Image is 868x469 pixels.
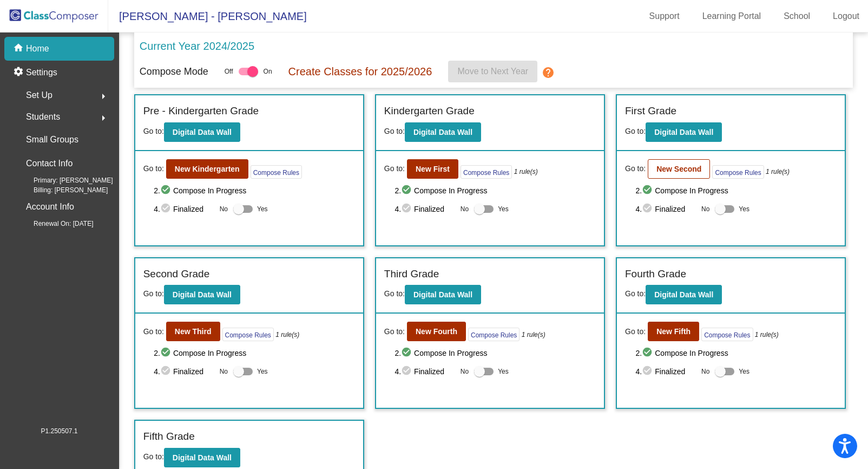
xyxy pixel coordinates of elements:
[405,122,481,142] button: Digital Data Wall
[498,365,509,378] span: Yes
[407,322,466,341] button: New Fourth
[143,326,164,337] span: Go to:
[275,330,299,340] i: 1 rule(s)
[636,365,696,378] span: 4. Finalized
[143,127,164,135] span: Go to:
[457,67,528,76] span: Move to Next Year
[164,448,240,467] button: Digital Data Wall
[405,285,481,304] button: Digital Data Wall
[413,128,472,136] b: Digital Data Wall
[384,326,405,337] span: Go to:
[694,8,770,25] a: Learning Portal
[97,112,110,125] mat-icon: arrow_right
[143,266,210,282] label: Second Grade
[173,290,232,299] b: Digital Data Wall
[26,199,74,214] p: Account Info
[173,128,232,136] b: Digital Data Wall
[701,328,753,341] button: Compose Rules
[461,165,512,179] button: Compose Rules
[140,64,208,79] p: Compose Mode
[166,322,220,341] button: New Third
[154,365,214,378] span: 4. Finalized
[166,159,248,179] button: New Kindergarten
[642,203,655,216] mat-icon: check_circle
[384,163,405,174] span: Go to:
[394,365,455,378] span: 4. Finalized
[26,109,60,125] span: Students
[461,204,469,214] span: No
[625,127,646,135] span: Go to:
[646,285,722,304] button: Digital Data Wall
[384,127,405,135] span: Go to:
[641,8,688,25] a: Support
[755,330,779,340] i: 1 rule(s)
[416,165,450,173] b: New First
[739,203,749,216] span: Yes
[143,163,164,174] span: Go to:
[648,159,710,179] button: New Second
[257,203,268,216] span: Yes
[173,453,232,462] b: Digital Data Wall
[140,38,254,54] p: Current Year 2024/2025
[701,204,709,214] span: No
[401,347,414,360] mat-icon: check_circle
[16,185,108,195] span: Billing: [PERSON_NAME]
[26,88,52,103] span: Set Up
[154,203,214,216] span: 4. Finalized
[175,165,240,173] b: New Kindergarten
[636,347,837,360] span: 2. Compose In Progress
[522,330,545,340] i: 1 rule(s)
[625,266,686,282] label: Fourth Grade
[26,66,57,79] p: Settings
[257,365,268,378] span: Yes
[160,184,173,197] mat-icon: check_circle
[13,42,26,55] mat-icon: home
[646,122,722,142] button: Digital Data Wall
[514,167,538,177] i: 1 rule(s)
[225,67,233,76] span: Off
[642,347,655,360] mat-icon: check_circle
[108,8,307,25] span: [PERSON_NAME] - [PERSON_NAME]
[160,347,173,360] mat-icon: check_circle
[461,367,469,376] span: No
[251,165,302,179] button: Compose Rules
[775,8,819,25] a: School
[384,266,439,282] label: Third Grade
[416,327,457,336] b: New Fourth
[739,365,749,378] span: Yes
[498,203,509,216] span: Yes
[636,184,837,197] span: 2. Compose In Progress
[264,67,272,76] span: On
[164,285,240,304] button: Digital Data Wall
[625,326,646,337] span: Go to:
[143,289,164,298] span: Go to:
[143,429,195,445] label: Fifth Grade
[636,203,696,216] span: 4. Finalized
[648,322,699,341] button: New Fifth
[656,327,691,336] b: New Fifth
[175,327,212,336] b: New Third
[642,365,655,378] mat-icon: check_circle
[164,122,240,142] button: Digital Data Wall
[654,128,713,136] b: Digital Data Wall
[642,184,655,197] mat-icon: check_circle
[542,66,555,79] mat-icon: help
[712,165,764,179] button: Compose Rules
[766,167,790,177] i: 1 rule(s)
[656,165,701,173] b: New Second
[468,328,520,341] button: Compose Rules
[143,452,164,461] span: Go to:
[160,203,173,216] mat-icon: check_circle
[701,367,709,376] span: No
[384,289,405,298] span: Go to:
[16,175,113,185] span: Primary: [PERSON_NAME]
[220,367,228,376] span: No
[448,61,537,82] button: Move to Next Year
[97,90,110,103] mat-icon: arrow_right
[625,103,676,119] label: First Grade
[401,184,414,197] mat-icon: check_circle
[394,347,596,360] span: 2. Compose In Progress
[394,203,455,216] span: 4. Finalized
[625,163,646,174] span: Go to:
[26,42,49,55] p: Home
